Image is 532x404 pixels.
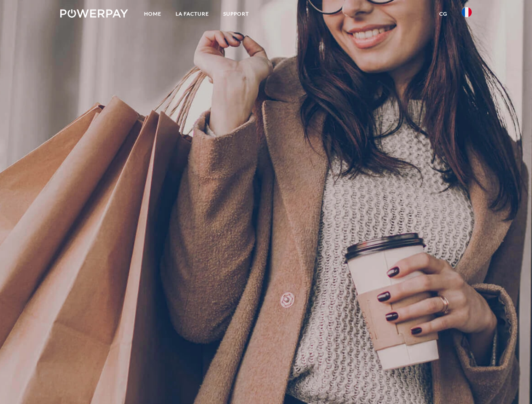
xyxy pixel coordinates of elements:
[60,9,128,18] img: logo-powerpay-white.svg
[168,6,216,21] a: LA FACTURE
[137,6,168,21] a: Home
[216,6,256,21] a: Support
[432,6,454,21] a: CG
[462,7,472,17] img: fr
